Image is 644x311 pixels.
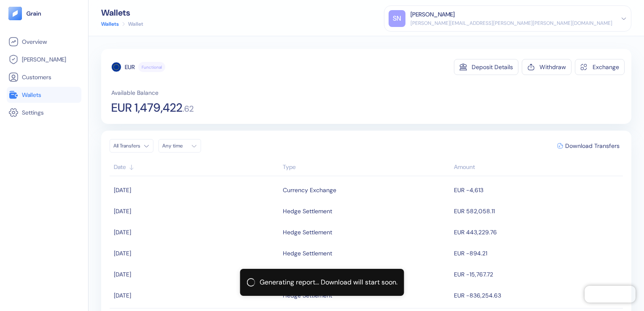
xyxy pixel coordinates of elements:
[283,163,450,172] div: Sort ascending
[110,285,281,306] td: [DATE]
[182,105,194,113] span: . 62
[411,19,612,27] div: [PERSON_NAME][EMAIL_ADDRESS][PERSON_NAME][PERSON_NAME][DOMAIN_NAME]
[22,55,66,64] span: [PERSON_NAME]
[452,243,623,264] td: EUR -894.21
[539,64,566,70] div: Withdraw
[452,222,623,243] td: EUR 443,229.76
[110,222,281,243] td: [DATE]
[454,59,518,75] button: Deposit Details
[389,10,405,27] div: SN
[110,264,281,285] td: [DATE]
[101,20,119,28] a: Wallets
[411,10,455,19] div: [PERSON_NAME]
[585,286,636,303] iframe: Chatra live chat
[593,64,619,70] div: Exchange
[283,246,332,260] div: Hedge Settlement
[110,180,281,201] td: [DATE]
[22,73,51,81] span: Customers
[472,64,513,70] div: Deposit Details
[8,54,80,64] a: [PERSON_NAME]
[565,143,620,149] span: Download Transfers
[158,139,201,153] button: Any time
[452,180,623,201] td: EUR -4,613
[283,225,332,239] div: Hedge Settlement
[260,277,397,287] div: Generating report... Download will start soon.
[575,59,625,75] button: Exchange
[8,107,80,118] a: Settings
[454,163,619,172] div: Sort descending
[22,38,47,46] span: Overview
[452,264,623,285] td: EUR -15,767.72
[111,88,158,97] span: Available Balance
[452,285,623,306] td: EUR -836,254.63
[452,201,623,222] td: EUR 582,058.11
[142,64,162,70] span: Functional
[114,163,279,172] div: Sort ascending
[162,142,188,149] div: Any time
[283,183,336,197] div: Currency Exchange
[554,139,623,152] button: Download Transfers
[8,90,80,100] a: Wallets
[110,201,281,222] td: [DATE]
[283,204,332,218] div: Hedge Settlement
[22,108,44,117] span: Settings
[522,59,572,75] button: Withdraw
[26,11,42,16] img: logo
[8,37,80,47] a: Overview
[8,7,22,20] img: logo-tablet-V2.svg
[110,243,281,264] td: [DATE]
[101,8,143,17] div: Wallets
[111,102,182,114] span: EUR 1,479,422
[8,72,80,82] a: Customers
[125,63,135,71] div: EUR
[22,91,41,99] span: Wallets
